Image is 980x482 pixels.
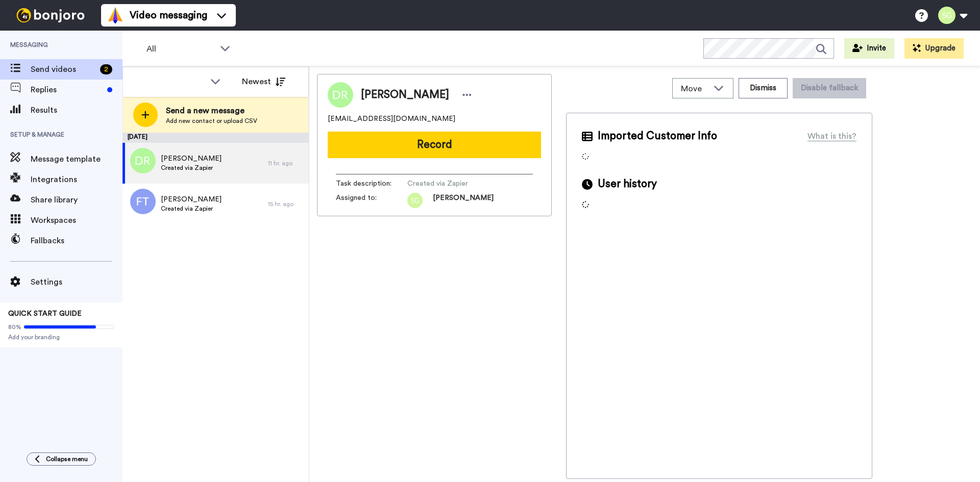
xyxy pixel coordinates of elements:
[8,333,114,341] span: Add your branding
[407,193,423,208] img: sg.png
[598,176,657,192] span: User history
[681,83,708,95] span: Move
[31,194,122,206] span: Share library
[268,159,304,167] div: 11 hr. ago
[739,78,788,98] button: Dismiss
[328,82,353,108] img: Image of Daniel Rodgett
[328,132,541,158] button: Record
[46,455,88,463] span: Collapse menu
[31,173,122,186] span: Integrations
[328,114,455,124] span: [EMAIL_ADDRESS][DOMAIN_NAME]
[793,78,866,98] button: Disable fallback
[31,84,103,96] span: Replies
[336,179,407,189] span: Task description :
[31,63,96,75] span: Send videos
[407,179,504,189] span: Created via Zapier
[146,43,215,55] span: All
[31,276,122,288] span: Settings
[166,105,257,117] span: Send a new message
[8,323,21,331] span: 80%
[130,189,156,214] img: ft.png
[31,214,122,226] span: Workspaces
[598,129,717,144] span: Imported Customer Info
[100,64,112,74] div: 2
[807,130,856,142] div: What is this?
[130,8,207,22] span: Video messaging
[904,38,964,59] button: Upgrade
[31,153,122,165] span: Message template
[161,164,222,172] span: Created via Zapier
[844,38,894,59] button: Invite
[161,194,222,205] span: [PERSON_NAME]
[433,193,494,208] span: [PERSON_NAME]
[12,8,89,22] img: bj-logo-header-white.svg
[31,235,122,247] span: Fallbacks
[361,87,449,103] span: [PERSON_NAME]
[8,310,82,317] span: QUICK START GUIDE
[107,7,124,23] img: vm-color.svg
[27,452,96,466] button: Collapse menu
[130,148,156,173] img: dr.png
[336,193,407,208] span: Assigned to:
[161,205,222,213] span: Created via Zapier
[161,154,222,164] span: [PERSON_NAME]
[122,133,309,143] div: [DATE]
[268,200,304,208] div: 15 hr. ago
[234,71,293,92] button: Newest
[166,117,257,125] span: Add new contact or upload CSV
[31,104,122,116] span: Results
